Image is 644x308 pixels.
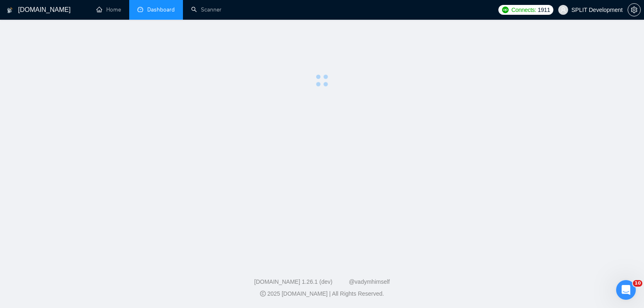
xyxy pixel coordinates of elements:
button: setting [628,3,641,16]
iframe: Intercom live chat [616,280,636,300]
span: dashboard [137,7,143,12]
a: setting [628,7,641,13]
div: 2025 [DOMAIN_NAME] | All Rights Reserved. [7,290,637,298]
a: searchScanner [191,6,222,13]
span: 1911 [538,5,550,14]
span: 10 [633,280,642,287]
a: [DOMAIN_NAME] 1.26.1 (dev) [254,278,333,285]
span: Connects: [512,5,536,14]
span: setting [628,7,640,13]
span: Dashboard [147,6,175,13]
span: copyright [260,291,266,297]
a: homeHome [96,6,121,13]
img: upwork-logo.png [502,7,509,13]
span: user [560,7,566,13]
a: @vadymhimself [349,278,390,285]
img: logo [7,4,13,17]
